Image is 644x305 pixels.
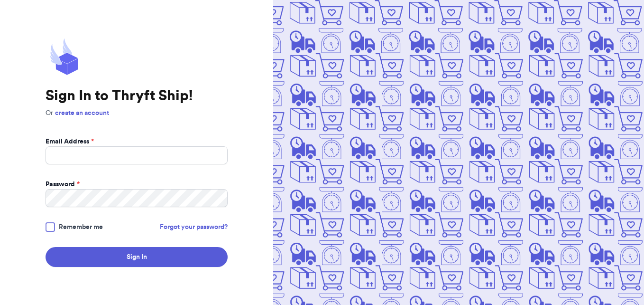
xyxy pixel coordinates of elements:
[55,110,109,116] a: create an account
[46,180,80,189] label: Password
[160,222,228,232] a: Forgot your password?
[46,108,228,118] p: Or
[46,137,94,146] label: Email Address
[59,222,103,232] span: Remember me
[46,247,228,267] button: Sign In
[46,87,228,105] h1: Sign In to Thryft Ship!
